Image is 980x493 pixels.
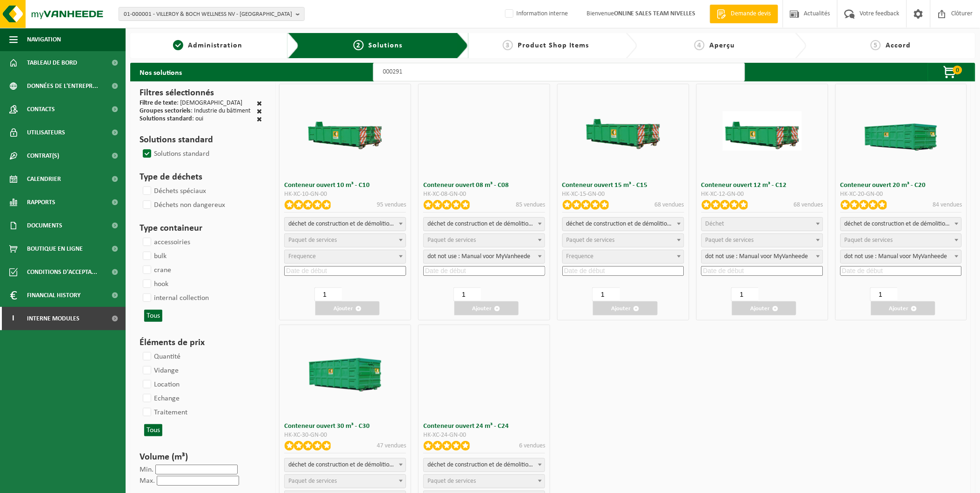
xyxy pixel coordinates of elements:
[368,42,402,49] span: Solutions
[315,301,380,315] button: Ajouter
[841,250,962,263] span: dot not use : Manual voor MyVanheede
[423,217,545,231] span: déchet de construction et de démolition mélangé (inerte et non inerte)
[141,198,225,212] label: Déchets non dangereux
[840,191,962,198] div: HK-XC-20-GN-00
[584,111,663,151] img: HK-XC-15-GN-00
[811,40,971,51] a: 5Accord
[288,253,316,260] span: Frequence
[27,260,97,284] span: Conditions d'accepta...
[454,301,519,315] button: Ajouter
[427,478,476,485] span: Paquet de services
[519,441,545,451] p: 6 vendues
[140,108,251,116] div: : Industrie du bâtiment
[706,220,725,227] span: Déchet
[285,218,406,231] span: déchet de construction et de démolition mélangé (inerte et non inerte)
[141,406,187,420] label: Traitement
[353,40,364,50] span: 2
[953,66,962,74] span: 0
[140,221,262,235] h3: Type containeur
[709,42,735,49] span: Aperçu
[306,40,449,51] a: 2Solutions
[706,237,754,244] span: Paquet de services
[453,287,481,301] input: 1
[871,40,881,50] span: 5
[427,237,476,244] span: Paquet de services
[562,182,684,189] h3: Conteneur ouvert 15 m³ - C15
[306,352,385,392] img: HK-XC-30-GN-00
[124,7,292,21] span: 01-000001 - VILLEROY & BOCH WELLNESS NV - [GEOGRAPHIC_DATA]
[284,423,406,430] h3: Conteneur ouvert 30 m³ - C30
[503,7,568,21] label: Information interne
[928,63,974,81] button: 0
[141,364,179,378] label: Vidange
[188,42,242,49] span: Administration
[27,214,62,237] span: Documents
[140,115,192,122] span: Solutions standard
[423,423,545,430] h3: Conteneur ouvert 24 m³ - C24
[377,441,406,451] p: 47 vendues
[140,100,177,107] span: Filtre de texte
[284,458,406,472] span: déchet de construction et de démolition mélangé (inerte et non inerte)
[423,432,545,439] div: HK-XC-24-GN-00
[284,217,406,231] span: déchet de construction et de démolition mélangé (inerte et non inerte)
[140,116,203,124] div: : oui
[284,432,406,439] div: HK-XC-30-GN-00
[871,301,935,315] button: Ajouter
[141,147,209,161] label: Solutions standard
[702,250,823,263] span: dot not use : Manual voor MyVanheede
[140,336,262,350] h3: Éléments de prix
[592,287,620,301] input: 1
[288,478,337,485] span: Paquet de services
[140,477,155,485] label: Max.
[135,40,280,51] a: 1Administration
[701,182,823,189] h3: Conteneur ouvert 12 m³ - C12
[141,378,180,392] label: Location
[27,167,61,191] span: Calendrier
[593,301,657,315] button: Ajouter
[423,458,545,472] span: déchet de construction et de démolition mélangé (inerte et non inerte)
[710,5,778,23] a: Demande devis
[27,144,59,167] span: Contrat(s)
[723,111,802,151] img: HK-XC-12-GN-00
[518,42,589,49] span: Product Shop Items
[284,191,406,198] div: HK-XC-10-GN-00
[423,250,545,264] span: dot not use : Manual voor MyVanheede
[284,266,406,276] input: Date de début
[140,450,262,464] h3: Volume (m³)
[655,200,684,210] p: 68 vendues
[841,218,962,231] span: déchet de construction et de démolition mélangé (inerte et non inerte)
[27,98,55,121] span: Contacts
[562,266,684,276] input: Date de début
[732,301,796,315] button: Ajouter
[119,7,305,21] button: 01-000001 - VILLEROY & BOCH WELLNESS NV - [GEOGRAPHIC_DATA]
[870,287,898,301] input: 1
[130,63,191,81] h2: Nos solutions
[567,253,594,260] span: Frequence
[140,170,262,184] h3: Type de déchets
[9,307,18,330] span: I
[886,42,911,49] span: Accord
[424,218,545,231] span: déchet de construction et de démolition mélangé (inerte et non inerte)
[27,284,80,307] span: Financial History
[562,217,684,231] span: déchet de construction et de démolition mélangé (inerte et non inerte)
[141,235,190,249] label: accessoiries
[284,182,406,189] h3: Conteneur ouvert 10 m³ - C10
[141,350,180,364] label: Quantité
[729,9,773,19] span: Demande devis
[614,10,696,17] strong: ONLINE SALES TEAM NIVELLES
[423,191,545,198] div: HK-XC-08-GN-00
[373,63,745,81] input: Chercher
[794,200,823,210] p: 68 vendues
[27,237,83,260] span: Boutique en ligne
[845,237,893,244] span: Paquet de services
[567,237,615,244] span: Paquet de services
[288,237,337,244] span: Paquet de services
[27,28,61,51] span: Navigation
[840,182,962,189] h3: Conteneur ouvert 20 m³ - C20
[27,191,55,214] span: Rapports
[140,107,191,114] span: Groupes sectoriels
[285,459,406,472] span: déchet de construction et de démolition mélangé (inerte et non inerte)
[173,40,183,50] span: 1
[861,111,940,151] img: HK-XC-20-GN-00
[701,250,823,264] span: dot not use : Manual voor MyVanheede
